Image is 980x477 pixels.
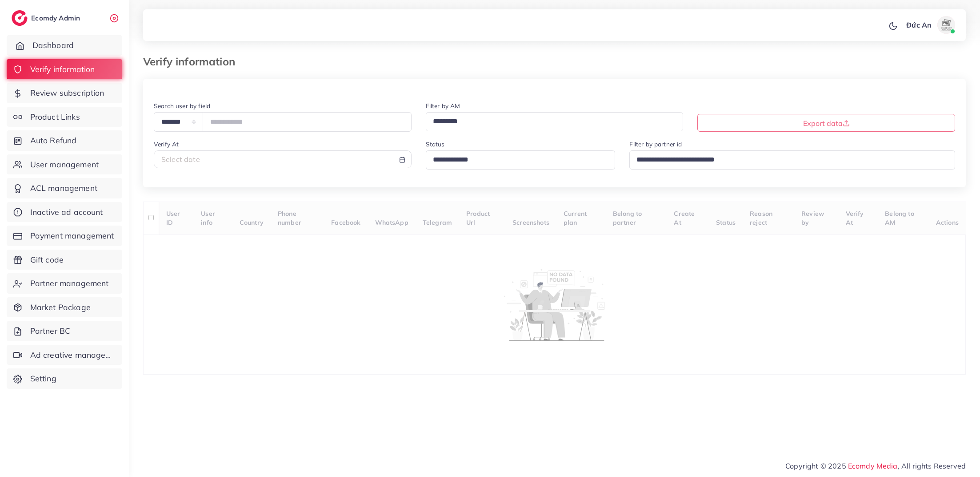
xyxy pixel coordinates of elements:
[7,321,122,341] a: Partner BC
[30,325,71,337] span: Partner BC
[30,159,99,170] span: User management
[7,130,122,151] a: Auto Refund
[426,150,616,170] div: Search for option
[7,297,122,318] a: Market Package
[12,10,82,26] a: logoEcomdy Admin
[143,55,242,68] h3: Verify information
[30,111,80,123] span: Product Links
[7,59,122,80] a: Verify information
[937,16,955,34] img: avatar
[697,114,955,132] button: Export data
[430,114,672,129] input: Search for option
[629,140,682,149] label: Filter by partner id
[848,461,898,470] a: Ecomdy Media
[7,154,122,175] a: User management
[30,349,116,361] span: Ad creative management
[7,250,122,270] a: Gift code
[30,87,104,99] span: Review subscription
[426,101,460,110] label: Filter by AM
[30,373,56,384] span: Setting
[633,152,944,167] input: Search for option
[901,16,959,34] a: Đức Anavatar
[629,150,955,170] div: Search for option
[7,368,122,389] a: Setting
[7,226,122,246] a: Payment management
[30,302,91,313] span: Market Package
[7,83,122,103] a: Review subscription
[30,254,64,266] span: Gift code
[30,278,109,289] span: Partner management
[898,461,966,471] span: , All rights Reserved
[7,178,122,198] a: ACL management
[7,345,122,365] a: Ad creative management
[30,206,103,218] span: Inactive ad account
[154,101,210,110] label: Search user by field
[785,461,966,471] span: Copyright © 2025
[7,107,122,127] a: Product Links
[30,135,77,146] span: Auto Refund
[7,202,122,222] a: Inactive ad account
[31,14,82,22] h2: Ecomdy Admin
[161,155,200,164] span: Select date
[154,140,179,149] label: Verify At
[12,10,28,26] img: logo
[430,152,604,167] input: Search for option
[426,140,445,149] label: Status
[30,182,97,194] span: ACL management
[7,35,122,56] a: Dashboard
[32,40,74,51] span: Dashboard
[7,273,122,294] a: Partner management
[906,20,932,30] p: Đức An
[30,230,114,242] span: Payment management
[30,64,95,75] span: Verify information
[426,112,684,131] div: Search for option
[803,119,850,128] span: Export data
